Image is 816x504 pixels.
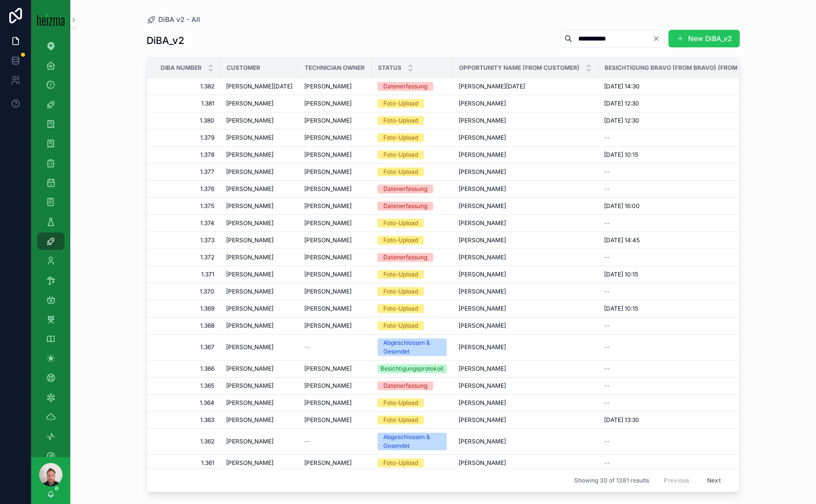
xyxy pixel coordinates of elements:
span: DiBA v2 - All [158,15,200,24]
a: -- [604,343,788,351]
span: -- [604,185,610,193]
a: [PERSON_NAME] [226,219,293,227]
span: [DATE] 10:15 [604,305,638,313]
span: 1.382 [159,83,214,90]
a: [PERSON_NAME] [304,168,366,176]
span: 1.371 [159,271,214,278]
span: [PERSON_NAME] [304,416,352,424]
span: [PERSON_NAME] [226,117,273,125]
a: [PERSON_NAME] [459,134,592,142]
span: [PERSON_NAME] [459,438,506,445]
div: Foto-Upload [383,133,418,142]
div: Datenerfassung [383,82,427,91]
a: 1.368 [159,322,214,330]
span: -- [604,382,610,390]
a: [PERSON_NAME] [459,219,592,227]
span: [PERSON_NAME] [459,288,506,295]
a: 1.366 [159,365,214,373]
a: 1.378 [159,151,214,159]
a: New DiBA_v2 [669,30,740,47]
span: 1.361 [159,459,214,467]
span: [DATE] 13:30 [604,416,639,424]
span: [DATE] 12:30 [604,117,639,125]
a: [DATE] 10:15 [604,305,788,313]
span: -- [604,253,610,261]
a: [PERSON_NAME] [459,382,592,390]
span: [PERSON_NAME] [304,117,352,125]
span: 1.376 [159,185,214,193]
a: [PERSON_NAME] [459,168,592,176]
span: [PERSON_NAME] [226,100,273,107]
a: [PERSON_NAME] [226,343,293,351]
a: Foto-Upload [377,219,447,228]
a: [PERSON_NAME] [226,168,293,176]
a: Datenerfassung [377,381,447,390]
div: Foto-Upload [383,150,418,159]
a: [PERSON_NAME] [459,185,592,193]
span: [PERSON_NAME] [226,253,273,261]
a: [PERSON_NAME] [226,185,293,193]
span: [PERSON_NAME] [459,382,506,390]
a: [PERSON_NAME] [304,253,366,261]
a: -- [604,382,788,390]
span: [PERSON_NAME] [304,305,352,313]
div: Foto-Upload [383,236,418,245]
a: 1.370 [159,288,214,295]
span: [PERSON_NAME] [459,343,506,351]
span: [PERSON_NAME] [226,236,273,244]
a: [PERSON_NAME] [459,305,592,313]
a: [DATE] 12:30 [604,100,788,107]
span: 1.375 [159,202,214,210]
span: [PERSON_NAME] [459,134,506,142]
span: [DATE] 10:15 [604,271,638,278]
span: -- [604,168,610,176]
a: [PERSON_NAME] [459,459,592,467]
div: Foto-Upload [383,287,418,296]
span: Customer [227,64,260,72]
div: scrollable content [31,39,70,457]
div: Datenerfassung [383,202,427,210]
a: [PERSON_NAME] [459,343,592,351]
span: DiBA Number [161,64,202,72]
span: [DATE] 16:00 [604,202,640,210]
a: [PERSON_NAME] [304,288,366,295]
span: [PERSON_NAME] [304,288,352,295]
a: Besichtigungsprotokoll [377,364,447,373]
span: [PERSON_NAME] [459,459,506,467]
span: [PERSON_NAME] [304,459,352,467]
span: [PERSON_NAME] [304,202,352,210]
span: [PERSON_NAME][DATE] [459,83,525,90]
a: Foto-Upload [377,270,447,279]
a: Abgeschlossen & Gesendet [377,338,447,356]
span: [PERSON_NAME] [226,271,273,278]
span: [PERSON_NAME] [459,117,506,125]
a: Foto-Upload [377,459,447,467]
a: [DATE] 12:30 [604,117,788,125]
a: [PERSON_NAME] [459,271,592,278]
a: Foto-Upload [377,321,447,330]
a: [PERSON_NAME] [459,117,592,125]
span: [PERSON_NAME] [226,459,273,467]
a: 1.374 [159,219,214,227]
a: -- [604,134,788,142]
div: Datenerfassung [383,185,427,193]
a: [PERSON_NAME] [459,438,592,445]
div: Foto-Upload [383,321,418,330]
a: 1.362 [159,438,214,445]
a: [DATE] 10:15 [604,151,788,159]
a: [DATE] 10:15 [604,271,788,278]
span: [PERSON_NAME] [304,134,352,142]
a: [PERSON_NAME][DATE] [226,83,293,90]
a: [PERSON_NAME] [226,459,293,467]
a: [PERSON_NAME] [304,305,366,313]
img: App logo [37,13,64,26]
a: [PERSON_NAME] [459,236,592,244]
span: [PERSON_NAME] [304,253,352,261]
a: Datenerfassung [377,82,447,91]
a: 1.369 [159,305,214,313]
span: [PERSON_NAME] [459,305,506,313]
